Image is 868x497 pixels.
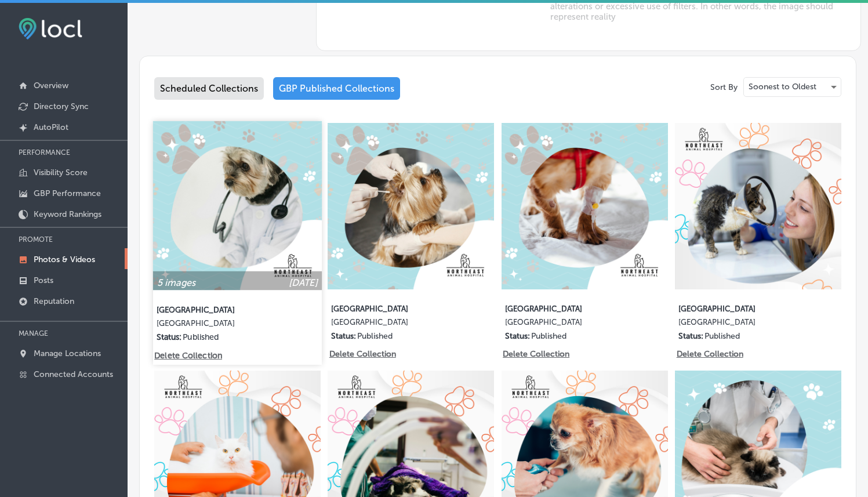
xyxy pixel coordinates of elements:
p: Status: [157,332,182,342]
img: Collection thumbnail [328,123,494,289]
p: Overview [34,81,68,90]
img: Collection thumbnail [675,123,841,289]
p: Published [183,332,219,342]
p: Status: [331,331,356,341]
p: AutoPilot [34,122,68,132]
p: 5 images [157,277,195,288]
label: [GEOGRAPHIC_DATA] [331,318,462,331]
p: Delete Collection [677,349,742,359]
label: [GEOGRAPHIC_DATA] [157,319,289,332]
p: Published [704,331,740,341]
div: Soonest to Oldest [744,78,841,96]
p: Published [531,331,566,341]
label: [GEOGRAPHIC_DATA] [505,298,635,318]
p: Status: [505,331,530,341]
img: Collection thumbnail [502,123,668,289]
p: Photos & Videos [34,255,95,264]
p: [DATE] [289,277,318,288]
p: Delete Collection [503,349,568,359]
label: [GEOGRAPHIC_DATA] [505,318,635,331]
img: fda3e92497d09a02dc62c9cd864e3231.png [19,18,82,39]
p: Posts [34,275,53,285]
label: [GEOGRAPHIC_DATA] [331,298,462,318]
p: Published [357,331,393,341]
div: Scheduled Collections [154,77,264,100]
p: Directory Sync [34,101,89,111]
p: Status: [678,331,703,341]
img: Collection thumbnail [153,121,322,290]
label: [GEOGRAPHIC_DATA] [678,298,809,318]
p: Soonest to Oldest [749,81,816,92]
label: [GEOGRAPHIC_DATA] [678,318,809,331]
p: Connected Accounts [34,369,113,379]
p: Visibility Score [34,168,88,177]
p: Keyword Rankings [34,209,101,219]
p: GBP Performance [34,188,101,198]
p: Sort By [710,82,738,92]
p: Manage Locations [34,349,101,358]
label: [GEOGRAPHIC_DATA] [157,298,289,319]
p: Delete Collection [154,351,220,361]
div: GBP Published Collections [273,77,400,100]
p: Reputation [34,296,74,306]
p: Delete Collection [329,349,395,359]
